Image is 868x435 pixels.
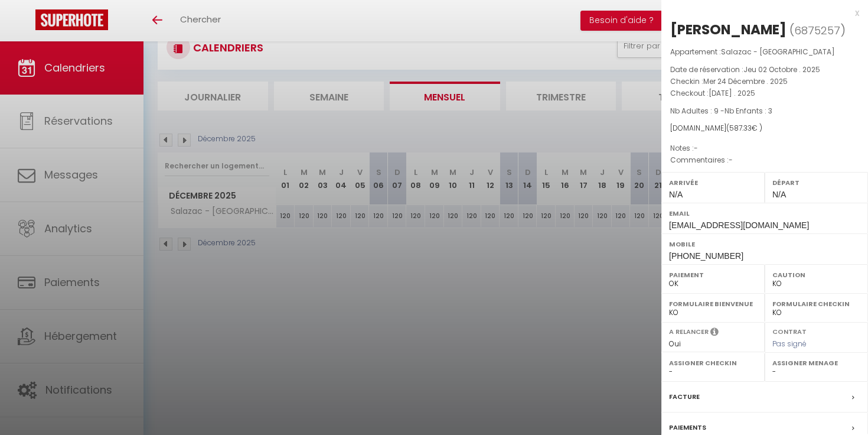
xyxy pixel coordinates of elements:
label: Contrat [772,327,807,335]
label: Formulaire Checkin [772,298,860,310]
p: Date de réservation : [670,64,859,76]
span: ( ) [789,22,846,38]
div: x [661,6,859,20]
label: Arrivée [669,177,757,189]
span: [DATE] . 2025 [709,88,755,98]
label: Paiements [669,421,706,434]
label: Formulaire Bienvenue [669,298,757,310]
span: Nb Adultes : 9 - [670,106,772,116]
p: Notes : [670,142,859,154]
span: Nb Enfants : 3 [725,106,772,116]
span: ( € ) [726,123,762,133]
span: N/A [669,190,683,199]
label: Email [669,207,860,219]
label: Assigner Menage [772,357,860,369]
span: N/A [772,190,786,199]
p: Commentaires : [670,154,859,166]
span: 587.33 [729,123,752,133]
label: Caution [772,269,860,281]
div: [PERSON_NAME] [670,20,787,39]
p: Checkin : [670,76,859,87]
span: Salazac - [GEOGRAPHIC_DATA] [721,47,835,57]
span: [PHONE_NUMBER] [669,251,743,261]
span: Pas signé [772,339,807,349]
span: [EMAIL_ADDRESS][DOMAIN_NAME] [669,220,809,230]
label: Facture [669,391,700,403]
span: 6875257 [794,23,840,38]
p: Checkout : [670,87,859,99]
label: Mobile [669,238,860,250]
label: A relancer [669,327,709,337]
p: Appartement : [670,46,859,58]
span: Jeu 02 Octobre . 2025 [743,64,820,74]
div: [DOMAIN_NAME] [670,123,859,134]
label: Départ [772,177,860,189]
span: - [694,143,698,153]
span: - [729,155,733,165]
label: Paiement [669,269,757,281]
label: Assigner Checkin [669,357,757,369]
i: Sélectionner OUI si vous souhaiter envoyer les séquences de messages post-checkout [710,327,719,340]
span: Mer 24 Décembre . 2025 [703,76,788,86]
